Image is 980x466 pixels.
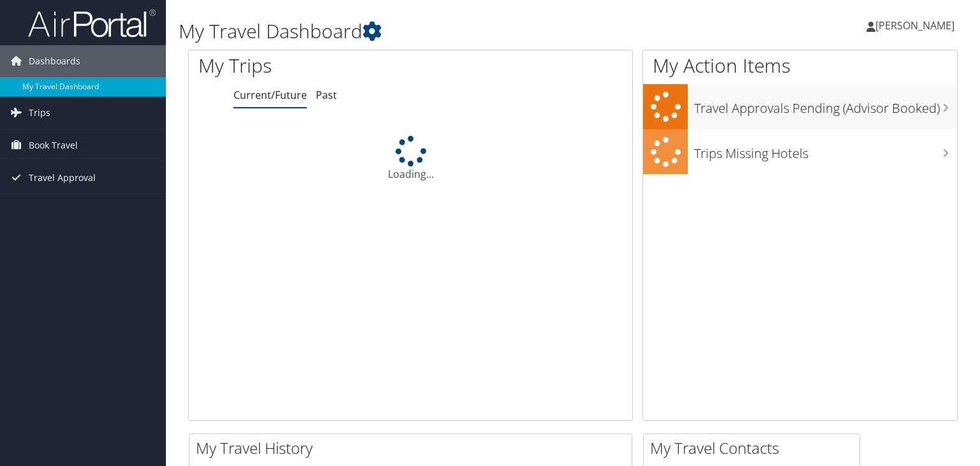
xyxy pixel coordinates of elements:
span: [PERSON_NAME] [875,18,954,33]
span: Book Travel [29,129,78,161]
h2: My Travel History [196,437,632,459]
h1: My Trips [198,52,438,79]
a: Current/Future [234,88,307,102]
span: Dashboards [29,45,80,77]
a: Past [316,88,337,102]
img: airportal-logo.png [28,8,156,38]
h3: Trips Missing Hotels [694,138,957,163]
h1: My Action Items [643,52,957,79]
a: [PERSON_NAME] [866,6,967,45]
h1: My Travel Dashboard [179,18,704,45]
h3: Travel Approvals Pending (Advisor Booked) [694,93,957,117]
div: Loading... [189,136,632,182]
span: Trips [29,97,50,129]
span: Travel Approval [29,162,96,194]
h2: My Travel Contacts [650,437,859,459]
a: Trips Missing Hotels [643,129,957,175]
a: Travel Approvals Pending (Advisor Booked) [643,84,957,129]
